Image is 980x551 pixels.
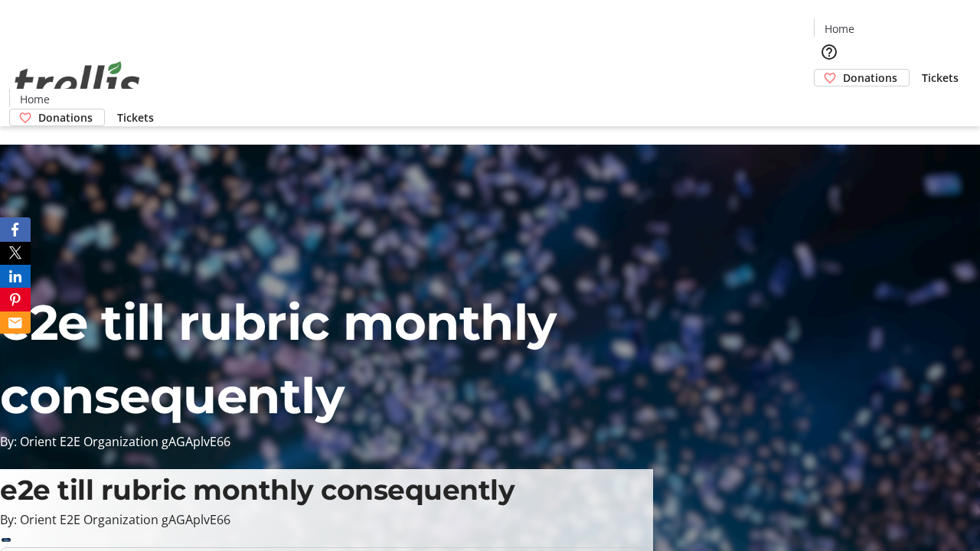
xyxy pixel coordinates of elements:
[20,91,50,107] span: Home
[922,70,959,86] span: Tickets
[814,86,844,117] button: Cart
[117,109,154,126] span: Tickets
[910,70,971,86] a: Tickets
[38,109,93,126] span: Donations
[105,109,166,126] a: Tickets
[814,69,910,86] a: Donations
[843,70,897,86] span: Donations
[815,21,864,37] a: Home
[825,21,854,37] span: Home
[9,109,105,126] a: Donations
[9,44,145,121] img: Orient E2E Organization gAGAplvE66's Logo
[814,37,844,67] button: Help
[10,91,59,107] a: Home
